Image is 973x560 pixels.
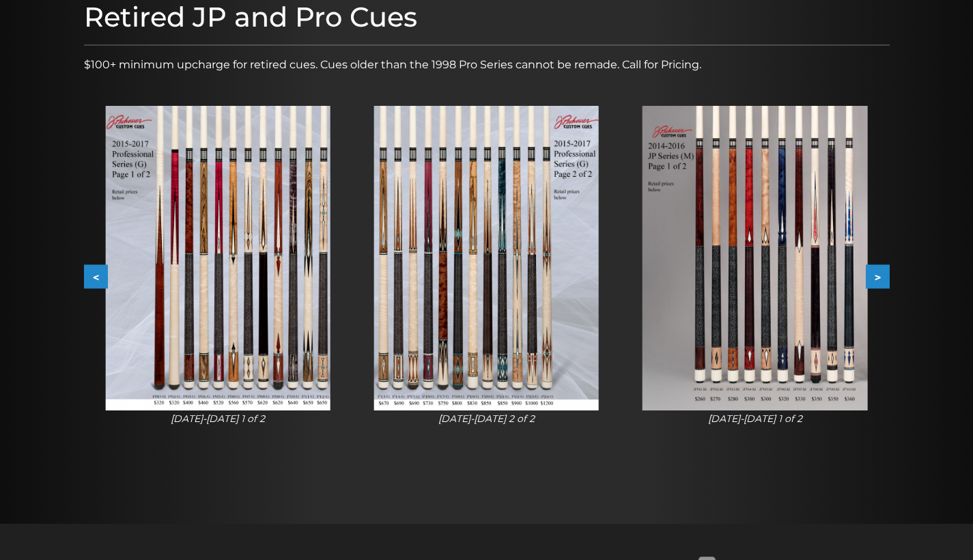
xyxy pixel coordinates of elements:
[84,1,890,33] h1: Retired JP and Pro Cues
[84,265,890,289] div: Carousel Navigation
[438,412,535,425] i: [DATE]-[DATE] 2 of 2
[84,265,108,289] button: <
[708,412,802,425] i: [DATE]-[DATE] 1 of 2
[866,265,890,289] button: >
[84,57,890,73] p: $100+ minimum upcharge for retired cues. Cues older than the 1998 Pro Series cannot be remade. Ca...
[171,412,265,425] i: [DATE]-[DATE] 1 of 2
